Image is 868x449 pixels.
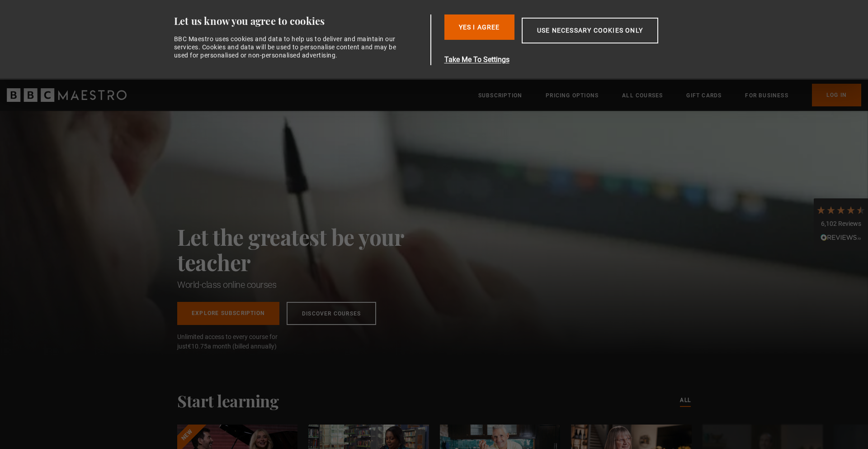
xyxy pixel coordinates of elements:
a: Explore Subscription [177,302,279,325]
span: €10.75 [188,343,208,350]
h2: Let the greatest be your teacher [177,224,444,275]
a: Pricing Options [546,91,599,100]
a: For business [745,91,788,100]
svg: BBC Maestro [7,88,127,102]
div: 6,102 Reviews [816,220,866,229]
a: All Courses [622,91,663,100]
a: Discover Courses [287,302,376,325]
div: Read All Reviews [816,233,866,244]
img: REVIEWS.io [821,234,861,240]
button: Take Me To Settings [444,54,701,65]
div: Let us know you agree to cookies [174,14,427,28]
a: Subscription [478,91,522,100]
button: Yes I Agree [444,14,514,40]
span: Unlimited access to every course for just a month (billed annually) [177,332,299,351]
h1: World-class online courses [177,278,444,291]
nav: Primary [478,84,861,106]
div: 4.7 Stars [816,205,866,215]
h2: Start learning [177,391,278,410]
a: Gift Cards [686,91,722,100]
div: 6,102 ReviewsRead All Reviews [814,198,868,251]
button: Use necessary cookies only [522,18,658,43]
a: All [680,396,691,406]
div: BBC Maestro uses cookies and data to help us to deliver and maintain our services. Cookies and da... [174,35,402,60]
a: Log In [812,84,861,106]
